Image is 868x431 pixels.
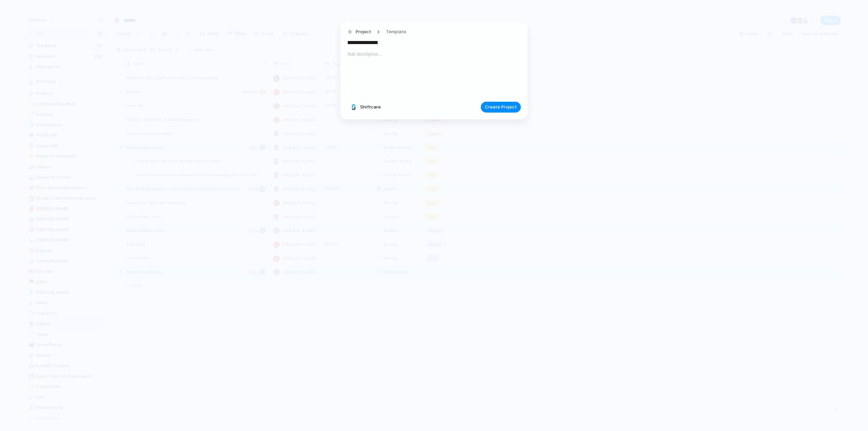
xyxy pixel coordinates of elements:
[346,27,373,37] button: Project
[356,28,371,35] span: Project
[386,28,406,35] span: Template
[382,27,410,37] button: Template
[360,104,381,111] span: Shiftcare
[485,104,517,111] span: Create Project
[481,102,521,113] button: Create Project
